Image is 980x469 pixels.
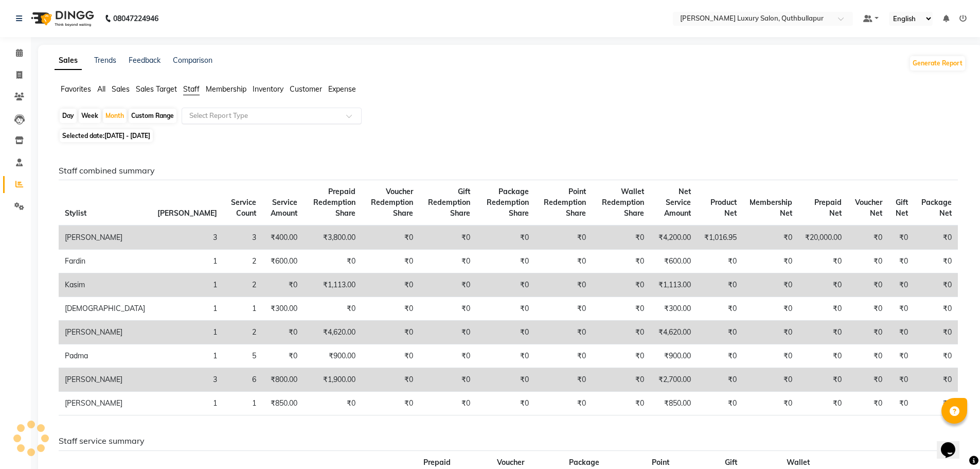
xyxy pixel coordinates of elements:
[59,368,151,392] td: [PERSON_NAME]
[304,250,362,273] td: ₹0
[59,392,151,415] td: [PERSON_NAME]
[592,344,650,368] td: ₹0
[743,250,799,273] td: ₹0
[151,273,223,297] td: 1
[888,225,914,250] td: ₹0
[697,297,742,321] td: ₹0
[206,84,246,94] span: Membership
[697,344,742,368] td: ₹0
[476,321,534,344] td: ₹0
[743,297,799,321] td: ₹0
[262,250,304,273] td: ₹600.00
[650,321,698,344] td: ₹4,620.00
[59,344,151,368] td: Padma
[937,428,970,459] iframe: chat widget
[59,273,151,297] td: Kasim
[173,56,212,65] a: Comparison
[888,297,914,321] td: ₹0
[223,250,262,273] td: 2
[592,225,650,250] td: ₹0
[59,436,958,446] h6: Staff service summary
[151,344,223,368] td: 1
[313,187,355,218] span: Prepaid Redemption Share
[888,344,914,368] td: ₹0
[304,321,362,344] td: ₹4,620.00
[476,250,534,273] td: ₹0
[535,344,593,368] td: ₹0
[888,392,914,415] td: ₹0
[814,198,842,218] span: Prepaid Net
[743,321,799,344] td: ₹0
[304,225,362,250] td: ₹3,800.00
[59,250,151,273] td: Fardin
[223,273,262,297] td: 2
[888,368,914,392] td: ₹0
[253,84,283,94] span: Inventory
[362,344,420,368] td: ₹0
[104,132,150,140] span: [DATE] - [DATE]
[428,187,470,218] span: Gift Redemption Share
[592,273,650,297] td: ₹0
[65,209,86,218] span: Stylist
[419,297,476,321] td: ₹0
[697,321,742,344] td: ₹0
[535,273,593,297] td: ₹0
[592,297,650,321] td: ₹0
[97,84,105,94] span: All
[151,368,223,392] td: 3
[223,368,262,392] td: 6
[697,273,742,297] td: ₹0
[129,56,161,65] a: Feedback
[371,187,413,218] span: Voucher Redemption Share
[750,198,792,218] span: Membership Net
[419,273,476,297] td: ₹0
[743,368,799,392] td: ₹0
[304,273,362,297] td: ₹1,113.00
[231,198,256,218] span: Service Count
[290,84,322,94] span: Customer
[798,321,848,344] td: ₹0
[223,392,262,415] td: 1
[592,250,650,273] td: ₹0
[262,392,304,415] td: ₹850.00
[535,297,593,321] td: ₹0
[921,198,952,218] span: Package Net
[476,273,534,297] td: ₹0
[798,273,848,297] td: ₹0
[535,321,593,344] td: ₹0
[798,250,848,273] td: ₹0
[419,392,476,415] td: ₹0
[914,392,958,415] td: ₹0
[798,297,848,321] td: ₹0
[848,225,888,250] td: ₹0
[61,84,91,94] span: Favorites
[914,297,958,321] td: ₹0
[262,321,304,344] td: ₹0
[223,344,262,368] td: 5
[602,187,644,218] span: Wallet Redemption Share
[535,368,593,392] td: ₹0
[535,392,593,415] td: ₹0
[262,344,304,368] td: ₹0
[151,297,223,321] td: 1
[914,368,958,392] td: ₹0
[476,392,534,415] td: ₹0
[650,392,698,415] td: ₹850.00
[650,368,698,392] td: ₹2,700.00
[223,225,262,250] td: 3
[592,392,650,415] td: ₹0
[888,250,914,273] td: ₹0
[697,225,742,250] td: ₹1,016.95
[59,166,958,176] h6: Staff combined summary
[697,368,742,392] td: ₹0
[914,250,958,273] td: ₹0
[914,273,958,297] td: ₹0
[476,297,534,321] td: ₹0
[848,368,888,392] td: ₹0
[59,225,151,250] td: [PERSON_NAME]
[304,368,362,392] td: ₹1,900.00
[914,225,958,250] td: ₹0
[798,368,848,392] td: ₹0
[798,392,848,415] td: ₹0
[848,392,888,415] td: ₹0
